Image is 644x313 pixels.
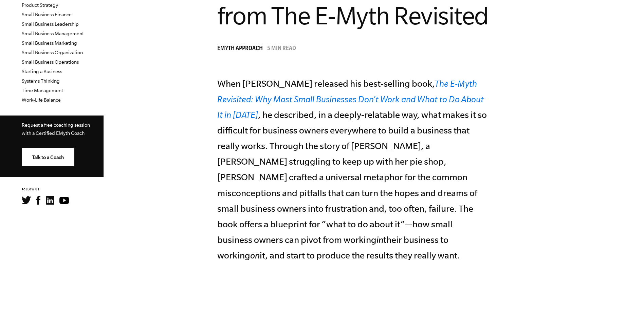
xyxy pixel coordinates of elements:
[59,197,69,204] img: YouTube
[217,46,266,53] a: EMyth Approach
[22,12,72,17] a: Small Business Finance
[22,148,74,166] a: Talk to a Coach
[22,196,31,204] img: Twitter
[22,40,77,46] a: Small Business Marketing
[46,196,54,205] img: LinkedIn
[267,46,296,53] p: 5 min read
[32,155,64,160] span: Talk to a Coach
[22,78,60,84] a: Systems Thinking
[217,76,489,263] p: When [PERSON_NAME] released his best-selling book, , he described, in a deeply-relatable way, wha...
[36,196,40,205] img: Facebook
[22,50,83,55] a: Small Business Organization
[22,21,79,27] a: Small Business Leadership
[217,79,484,120] a: The E-Myth Revisited: Why Most Small Businesses Don’t Work and What to Do About It in [DATE]
[22,69,62,74] a: Starting a Business
[610,280,644,313] iframe: Chat Widget
[22,88,63,93] a: Time Management
[250,250,260,260] i: on
[22,59,79,65] a: Small Business Operations
[376,235,383,245] i: in
[22,188,104,192] h6: FOLLOW US
[22,31,84,36] a: Small Business Management
[217,46,263,53] span: EMyth Approach
[22,121,93,137] p: Request a free coaching session with a Certified EMyth Coach
[22,2,58,8] a: Product Strategy
[22,97,61,103] a: Work-Life Balance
